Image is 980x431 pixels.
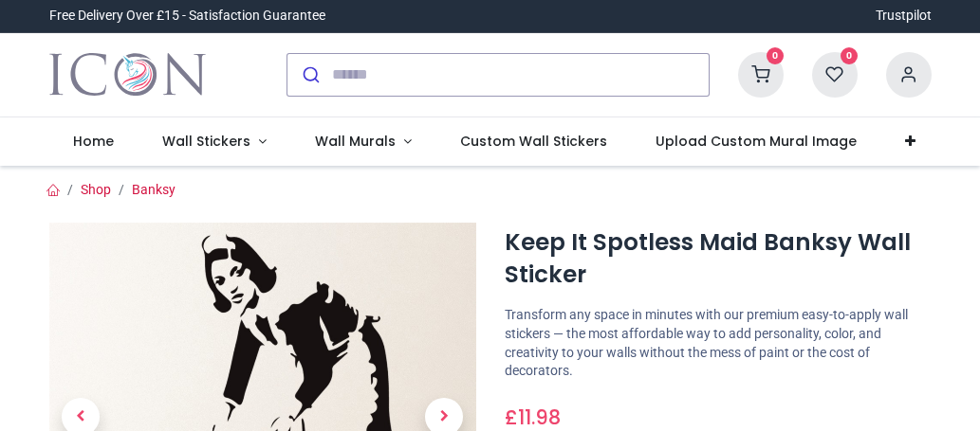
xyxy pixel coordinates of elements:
span: Wall Murals [315,132,396,151]
span: Upload Custom Mural Image [656,132,857,151]
div: Free Delivery Over £15 - Satisfaction Guarantee [49,7,325,26]
sup: 0 [767,47,785,65]
sup: 0 [841,47,859,65]
img: Icon Wall Stickers [49,48,206,101]
p: Transform any space in minutes with our premium easy-to-apply wall stickers — the most affordable... [505,306,932,380]
span: 11.98 [518,404,561,431]
a: 0 [812,65,858,81]
button: Submit [287,54,332,96]
a: Shop [81,182,111,197]
a: Wall Murals [290,117,435,167]
span: Custom Wall Stickers [460,132,607,151]
a: Trustpilot [876,7,932,26]
a: 0 [738,65,784,81]
a: Banksy [132,182,176,197]
span: Wall Stickers [162,132,250,151]
span: Home [73,132,114,151]
h1: Keep It Spotless Maid Banksy Wall Sticker [505,226,932,292]
span: £ [505,404,561,431]
a: Logo of Icon Wall Stickers [49,48,206,101]
a: Wall Stickers [139,117,291,167]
